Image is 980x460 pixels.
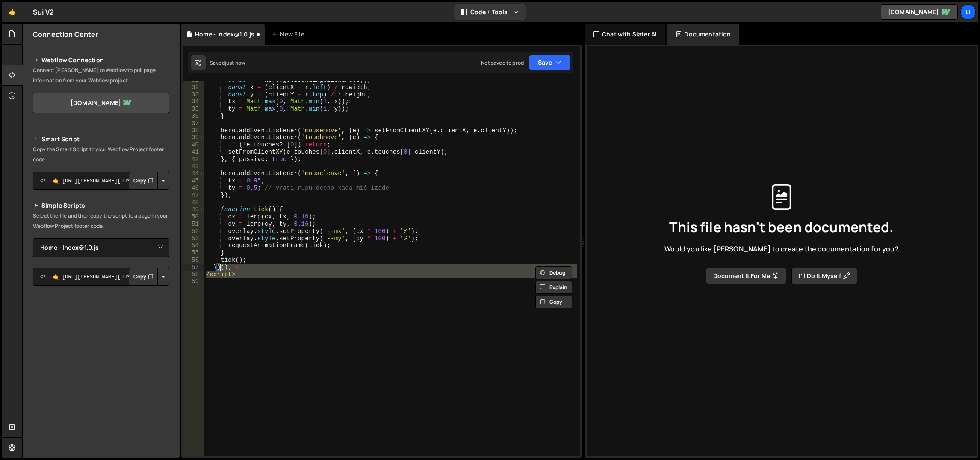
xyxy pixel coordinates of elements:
[183,249,204,257] div: 55
[706,268,786,284] button: Document it for me
[33,30,98,39] h2: Connection Center
[183,156,204,163] div: 42
[129,172,158,190] button: Copy
[183,185,204,192] div: 46
[272,30,307,39] div: New File
[129,268,169,286] div: Button group with nested dropdown
[535,281,572,294] button: Explain
[33,93,169,113] a: [DOMAIN_NAME]
[529,55,570,70] button: Save
[183,177,204,185] div: 45
[183,257,204,264] div: 56
[183,235,204,242] div: 53
[33,382,170,460] iframe: YouTube video player
[183,113,204,120] div: 36
[454,4,526,20] button: Code + Tools
[183,278,204,285] div: 59
[33,55,169,65] h2: Webflow Connection
[183,120,204,127] div: 37
[183,98,204,105] div: 34
[183,105,204,113] div: 35
[210,59,245,66] div: Saved
[669,220,894,234] span: This file hasn't been documented.
[183,84,204,91] div: 32
[129,172,169,190] div: Button group with nested dropdown
[33,211,169,231] p: Select the file and then copy the script to a page in your Webflow Project footer code.
[225,59,245,66] div: just now
[183,206,204,213] div: 49
[33,172,169,190] textarea: <!--🤙 [URL][PERSON_NAME][DOMAIN_NAME]> <script>document.addEventListener("DOMContentLoaded", func...
[585,24,665,45] div: Chat with Slater AI
[33,7,54,17] div: Sui V2
[481,59,524,66] div: Not saved to prod
[183,134,204,141] div: 39
[960,4,976,20] a: Li
[667,24,739,45] div: Documentation
[33,144,169,165] p: Copy the Smart Script to your Webflow Project footer code.
[33,268,169,286] textarea: <!--🤙 [URL][PERSON_NAME][DOMAIN_NAME]> <script>document.addEventListener("DOMContentLoaded", func...
[183,242,204,249] div: 54
[183,170,204,177] div: 44
[33,134,169,144] h2: Smart Script
[183,127,204,134] div: 38
[195,30,254,39] div: Home - Index@1.0.js
[183,149,204,156] div: 41
[183,91,204,99] div: 33
[183,141,204,149] div: 40
[183,221,204,228] div: 51
[129,268,158,286] button: Copy
[183,77,204,84] div: 31
[183,163,204,170] div: 43
[881,4,958,20] a: [DOMAIN_NAME]
[183,271,204,278] div: 58
[791,268,857,284] button: I’ll do it myself
[33,200,169,211] h2: Simple Scripts
[535,296,572,308] button: Copy
[33,65,169,86] p: Connect [PERSON_NAME] to Webflow to pull page information from your Webflow project
[2,2,23,22] a: 🤙
[183,213,204,221] div: 50
[183,192,204,199] div: 47
[664,244,898,254] span: Would you like [PERSON_NAME] to create the documentation for you?
[183,228,204,235] div: 52
[183,199,204,206] div: 48
[535,266,572,279] button: Debug
[183,264,204,271] div: 57
[33,300,170,377] iframe: YouTube video player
